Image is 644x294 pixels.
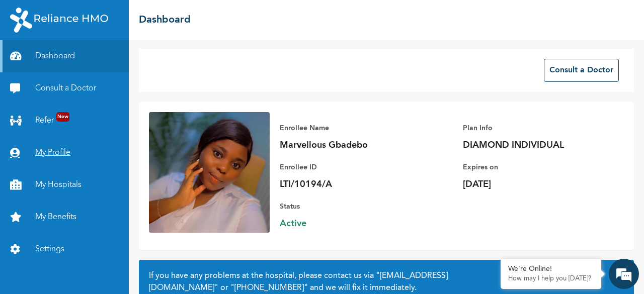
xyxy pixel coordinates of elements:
p: Enrollee ID [280,161,421,173]
p: Marvellous Gbadebo [280,139,421,151]
h2: If you have any problems at the hospital, please contact us via or and we will fix it immediately. [149,270,624,294]
div: Chat with us now [52,56,169,69]
textarea: Type your message and hit 'Enter' [5,208,192,243]
div: We're Online! [508,265,594,273]
p: Expires on [463,161,604,173]
span: Active [280,218,421,230]
img: RelianceHMO's Logo [10,8,108,33]
p: Status [280,201,421,213]
a: "[PHONE_NUMBER]" [230,284,308,292]
p: Plan Info [463,122,604,134]
p: How may I help you today? [508,275,594,283]
img: d_794563401_company_1708531726252_794563401 [19,50,41,75]
p: LTI/10194/A [280,178,421,190]
p: DIAMOND INDIVIDUAL [463,139,604,151]
button: Consult a Doctor [544,59,619,82]
span: We're online! [58,93,139,195]
div: Minimize live chat window [165,5,189,29]
div: FAQs [99,243,192,274]
span: New [56,112,69,122]
h2: Dashboard [139,13,191,28]
img: Enrollee [149,112,270,233]
p: [DATE] [463,178,604,190]
p: Enrollee Name [280,122,421,134]
span: Conversation [5,261,99,268]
